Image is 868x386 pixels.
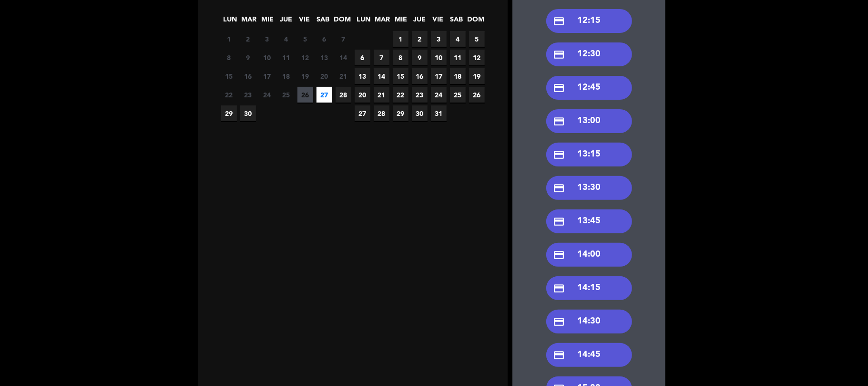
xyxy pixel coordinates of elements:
span: 6 [355,50,370,65]
span: 9 [240,50,256,65]
div: 12:30 [546,42,632,66]
span: 13 [317,50,332,65]
i: credit_card [553,216,565,228]
span: 18 [450,68,466,84]
span: 25 [450,87,466,103]
span: 23 [240,87,256,103]
span: 26 [297,87,313,103]
span: MIE [260,14,276,30]
i: credit_card [553,15,565,27]
span: 2 [412,31,428,47]
span: 22 [393,87,408,103]
i: credit_card [553,182,565,194]
span: 9 [412,50,428,65]
span: MAR [241,14,257,30]
span: 3 [431,31,447,47]
span: 4 [278,31,294,47]
span: 16 [412,68,428,84]
span: JUE [278,14,294,30]
span: 4 [450,31,466,47]
i: credit_card [553,282,565,294]
div: 12:45 [546,76,632,100]
span: SAB [449,14,465,30]
span: 5 [297,31,313,47]
span: 15 [221,68,237,84]
span: 7 [336,31,351,47]
span: 30 [240,105,256,121]
span: LUN [223,14,238,30]
span: 17 [259,68,275,84]
span: 13 [355,68,370,84]
span: 24 [431,87,447,103]
span: 11 [450,50,466,65]
span: 6 [317,31,332,47]
span: 28 [374,105,389,121]
i: credit_card [553,82,565,94]
span: 22 [221,87,237,103]
span: 3 [259,31,275,47]
div: 14:15 [546,276,632,300]
span: 21 [374,87,389,103]
div: 13:45 [546,209,632,233]
span: VIE [297,14,313,30]
span: 27 [317,87,332,103]
i: credit_card [553,115,565,127]
span: 21 [336,68,351,84]
span: 12 [469,50,485,65]
span: 30 [412,105,428,121]
span: VIE [430,14,446,30]
span: 2 [240,31,256,47]
span: 19 [297,68,313,84]
i: credit_card [553,249,565,261]
span: 20 [355,87,370,103]
span: 25 [278,87,294,103]
div: 14:30 [546,310,632,334]
div: 14:45 [546,343,632,367]
span: 29 [221,105,237,121]
span: 14 [374,68,389,84]
span: DOM [468,14,483,30]
span: 24 [259,87,275,103]
span: 11 [278,50,294,65]
span: JUE [412,14,428,30]
span: 17 [431,68,447,84]
span: MIE [393,14,409,30]
div: 13:15 [546,143,632,167]
span: 12 [297,50,313,65]
span: 8 [221,50,237,65]
span: 27 [355,105,370,121]
span: SAB [316,14,331,30]
span: 16 [240,68,256,84]
span: 31 [431,105,447,121]
span: 10 [431,50,447,65]
i: credit_card [553,316,565,328]
span: 28 [336,87,351,103]
span: 18 [278,68,294,84]
i: credit_card [553,349,565,361]
span: 8 [393,50,408,65]
div: 13:30 [546,176,632,200]
span: 15 [393,68,408,84]
div: 12:15 [546,9,632,33]
span: 7 [374,50,389,65]
i: credit_card [553,149,565,161]
span: 23 [412,87,428,103]
span: 5 [469,31,485,47]
span: 1 [393,31,408,47]
i: credit_card [553,49,565,61]
span: 26 [469,87,485,103]
span: 14 [336,50,351,65]
span: 20 [317,68,332,84]
span: MAR [375,14,390,30]
span: 19 [469,68,485,84]
div: 14:00 [546,243,632,267]
span: 10 [259,50,275,65]
div: 13:00 [546,109,632,133]
span: 29 [393,105,408,121]
span: 1 [221,31,237,47]
span: DOM [334,14,350,30]
span: LUN [356,14,372,30]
